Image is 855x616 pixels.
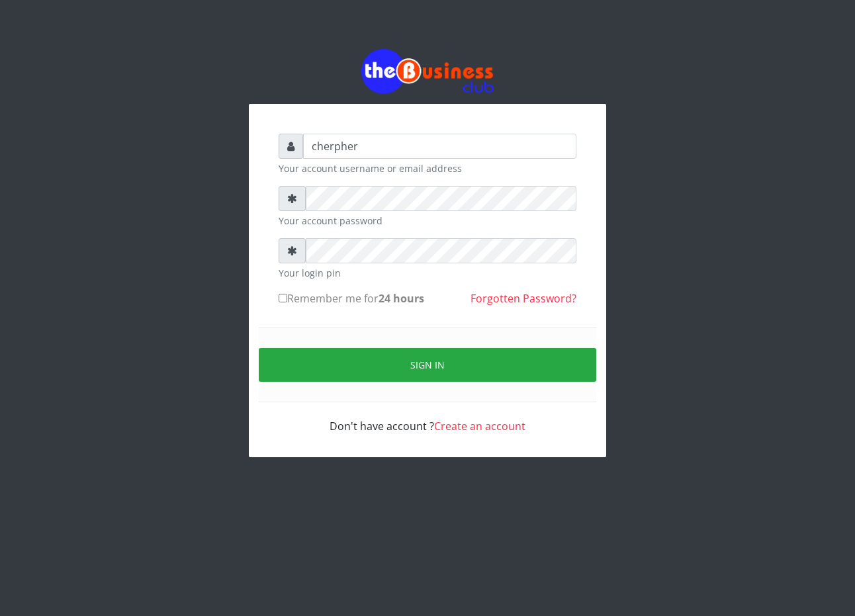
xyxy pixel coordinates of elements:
[471,291,576,306] a: Forgotten Password?
[279,214,576,228] small: Your account password
[434,419,525,433] a: Create an account
[379,291,424,306] b: 24 hours
[279,290,424,306] label: Remember me for
[259,348,596,382] button: Sign in
[303,134,576,159] input: Username or email address
[279,294,287,302] input: Remember me for24 hours
[279,266,576,280] small: Your login pin
[279,402,576,434] div: Don't have account ?
[279,161,576,175] small: Your account username or email address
